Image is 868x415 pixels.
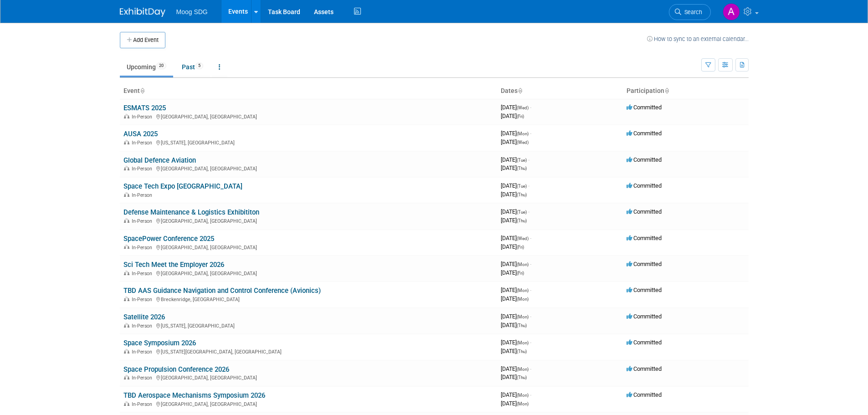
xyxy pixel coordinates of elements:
span: In-Person [132,140,155,146]
span: Committed [627,104,662,111]
a: ESMATS 2025 [123,104,166,112]
span: (Thu) [517,375,527,380]
a: Past5 [175,58,210,76]
span: (Mon) [517,262,529,267]
span: - [528,156,529,163]
span: (Wed) [517,236,529,241]
a: Sci Tech Meet the Employer 2026 [123,261,224,269]
span: [DATE] [501,374,527,380]
img: In-Person Event [124,114,129,118]
span: (Mon) [517,314,529,319]
span: [DATE] [501,287,531,293]
div: Breckenridge, [GEOGRAPHIC_DATA] [123,295,493,302]
span: (Tue) [517,158,527,163]
span: [DATE] [501,348,527,354]
img: ExhibitDay [120,8,165,17]
span: Committed [627,156,662,163]
span: (Mon) [517,131,529,136]
span: [DATE] [501,313,531,320]
div: [GEOGRAPHIC_DATA], [GEOGRAPHIC_DATA] [123,113,493,120]
a: Sort by Event Name [140,87,144,94]
a: TBD AAS Guidance Navigation and Control Conference (Avionics) [123,287,321,295]
div: [GEOGRAPHIC_DATA], [GEOGRAPHIC_DATA] [123,400,493,407]
span: In-Person [132,297,155,302]
span: In-Person [132,218,155,224]
span: (Thu) [517,166,527,171]
span: [DATE] [501,365,531,372]
span: (Thu) [517,218,527,223]
a: Space Tech Expo [GEOGRAPHIC_DATA] [123,182,242,190]
a: SpacePower Conference 2025 [123,235,214,243]
span: [DATE] [501,138,529,145]
a: AUSA 2025 [123,130,158,138]
span: Search [681,9,702,15]
span: (Tue) [517,184,527,189]
span: (Mon) [517,340,529,345]
span: - [530,391,531,398]
span: [DATE] [501,235,531,241]
img: In-Person Event [124,271,129,275]
a: TBD Aerospace Mechanisms Symposium 2026 [123,391,265,400]
span: - [530,313,531,320]
span: - [530,104,531,111]
span: In-Person [132,349,155,355]
span: (Fri) [517,271,524,276]
span: (Fri) [517,114,524,119]
img: In-Person Event [124,323,129,328]
span: [DATE] [501,295,529,302]
img: ALYSSA Szal [723,3,740,20]
span: [DATE] [501,104,531,111]
span: Committed [627,391,662,398]
a: Search [669,4,711,20]
span: Committed [627,182,662,189]
span: - [530,365,531,372]
span: In-Person [132,166,155,172]
span: (Mon) [517,288,529,293]
div: [GEOGRAPHIC_DATA], [GEOGRAPHIC_DATA] [123,164,493,172]
span: [DATE] [501,261,531,267]
span: - [530,261,531,267]
span: (Tue) [517,210,527,215]
span: In-Person [132,271,155,277]
img: In-Person Event [124,349,129,354]
span: - [530,339,531,346]
span: In-Person [132,375,155,381]
img: In-Person Event [124,245,129,249]
a: How to sync to an external calendar... [647,36,749,42]
span: [DATE] [501,156,529,163]
span: (Wed) [517,105,529,110]
span: [DATE] [501,217,527,224]
span: 20 [156,62,166,69]
th: Event [120,83,497,99]
span: In-Person [132,245,155,251]
img: In-Person Event [124,375,129,379]
a: Sort by Participation Type [664,87,669,94]
span: [DATE] [501,208,529,215]
span: (Fri) [517,245,524,250]
span: Committed [627,287,662,293]
span: [DATE] [501,322,527,328]
img: In-Person Event [124,192,129,197]
span: (Thu) [517,192,527,197]
span: (Thu) [517,349,527,354]
span: In-Person [132,401,155,407]
th: Dates [497,83,623,99]
th: Participation [623,83,749,99]
a: Space Symposium 2026 [123,339,196,347]
span: [DATE] [501,130,531,137]
span: In-Person [132,192,155,198]
span: [DATE] [501,243,524,250]
span: In-Person [132,323,155,329]
span: (Thu) [517,323,527,328]
span: Committed [627,235,662,241]
span: [DATE] [501,113,524,119]
span: - [528,182,529,189]
span: [DATE] [501,269,524,276]
img: In-Person Event [124,218,129,223]
a: Satellite 2026 [123,313,165,321]
span: - [530,235,531,241]
span: [DATE] [501,164,527,171]
div: [US_STATE], [GEOGRAPHIC_DATA] [123,322,493,329]
span: - [530,287,531,293]
span: - [528,208,529,215]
